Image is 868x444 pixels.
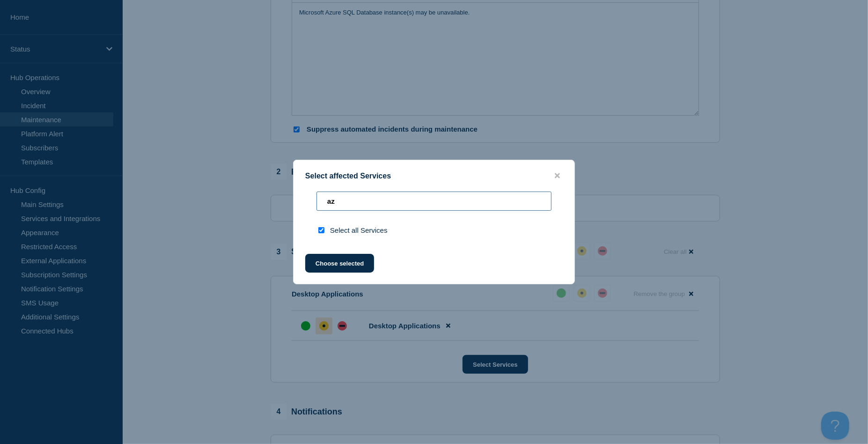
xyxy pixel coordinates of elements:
input: Search [316,192,552,211]
span: Select all Services [330,226,388,234]
button: Choose selected [305,254,374,273]
div: Select affected Services [294,171,574,180]
button: close button [552,171,563,180]
input: select all checkbox [318,227,324,233]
